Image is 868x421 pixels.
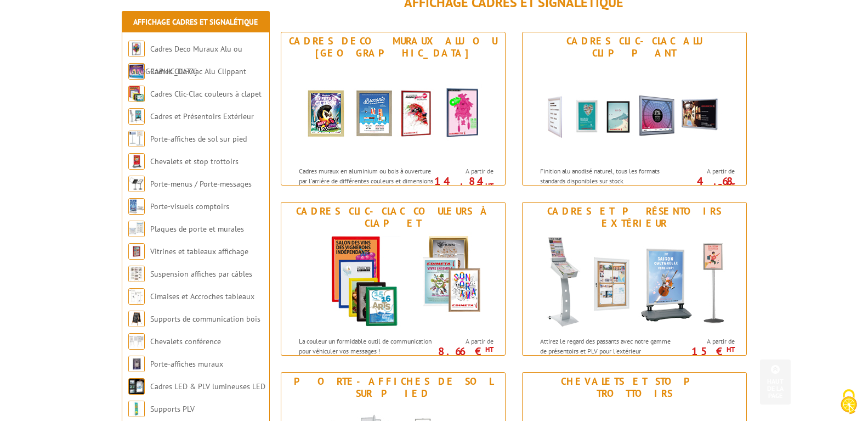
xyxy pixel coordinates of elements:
button: Cookies (fenêtre modale) [830,384,868,421]
img: Cadres Clic-Clac couleurs à clapet [128,86,145,102]
a: Porte-visuels comptoirs [150,201,229,211]
p: 14.84 € [432,178,493,191]
img: Cadres LED & PLV lumineuses LED [128,378,145,395]
div: Cadres Clic-Clac couleurs à clapet [284,205,502,229]
a: Cadres et Présentoirs Extérieur [150,111,254,121]
div: Chevalets et stop trottoirs [525,375,744,400]
a: Affichage Cadres et Signalétique [133,17,258,27]
span: A partir de [679,337,735,346]
a: Cadres LED & PLV lumineuses LED [150,381,265,391]
img: Vitrines et tableaux affichage [128,243,145,260]
img: Porte-affiches de sol sur pied [128,131,145,147]
a: Supports de communication bois [150,314,260,324]
img: Suspension affiches par câbles [128,266,145,282]
img: Porte-affiches muraux [128,356,145,372]
a: Cimaises et Accroches tableaux [150,291,254,301]
sup: HT [727,345,735,354]
p: La couleur un formidable outil de communication pour véhiculer vos messages ! [299,336,435,355]
img: Cadres et Présentoirs Extérieur [128,108,145,125]
sup: HT [485,181,493,190]
img: Cadres Deco Muraux Alu ou Bois [128,41,145,57]
a: Chevalets conférence [150,336,221,346]
span: A partir de [438,337,493,346]
a: Cadres Clic-Clac Alu Clippant [150,66,246,76]
sup: HT [485,345,493,354]
img: Porte-visuels comptoirs [128,198,145,215]
img: Cadres Clic-Clac couleurs à clapet [292,232,495,331]
a: Cadres et Présentoirs Extérieur Cadres et Présentoirs Extérieur Attirez le regard des passants av... [522,202,747,356]
div: Cadres et Présentoirs Extérieur [525,205,744,229]
img: Plaques de porte et murales [128,221,145,237]
div: Cadres Clic-Clac Alu Clippant [525,35,744,59]
p: Cadres muraux en aluminium ou bois à ouverture par l'arrière de différentes couleurs et dimension... [299,166,435,204]
img: Cimaises et Accroches tableaux [128,288,145,305]
sup: HT [727,181,735,190]
img: Supports PLV [128,401,145,417]
a: Plaques de porte et murales [150,224,244,234]
a: Suspension affiches par câbles [150,269,252,279]
a: Haut de la page [760,360,791,405]
img: Porte-menus / Porte-messages [128,176,145,192]
a: Vitrines et tableaux affichage [150,246,248,256]
img: Cadres Deco Muraux Alu ou Bois [292,62,495,161]
a: Supports PLV [150,404,195,414]
p: 4.68 € [673,178,735,191]
img: Cookies (fenêtre modale) [835,388,863,416]
img: Cadres et Présentoirs Extérieur [533,232,736,331]
a: Cadres Clic-Clac couleurs à clapet [150,89,262,99]
a: Cadres Deco Muraux Alu ou [GEOGRAPHIC_DATA] [128,44,242,76]
div: Porte-affiches de sol sur pied [284,375,502,400]
span: A partir de [438,167,493,176]
span: A partir de [679,167,735,176]
p: 8.66 € [432,348,493,355]
img: Chevalets et stop trottoirs [128,153,145,170]
div: Cadres Deco Muraux Alu ou [GEOGRAPHIC_DATA] [284,35,502,59]
p: Attirez le regard des passants avec notre gamme de présentoirs et PLV pour l'extérieur [540,336,676,355]
p: 15 € [673,348,735,355]
img: Supports de communication bois [128,311,145,327]
a: Cadres Clic-Clac couleurs à clapet Cadres Clic-Clac couleurs à clapet La couleur un formidable ou... [281,202,506,356]
img: Chevalets conférence [128,333,145,350]
a: Porte-menus / Porte-messages [150,179,252,189]
a: Cadres Deco Muraux Alu ou [GEOGRAPHIC_DATA] Cadres Deco Muraux Alu ou Bois Cadres muraux en alumi... [281,32,506,186]
a: Chevalets et stop trottoirs [150,156,239,166]
img: Cadres Clic-Clac Alu Clippant [533,62,736,161]
a: Cadres Clic-Clac Alu Clippant Cadres Clic-Clac Alu Clippant Finition alu anodisé naturel, tous le... [522,32,747,186]
p: Finition alu anodisé naturel, tous les formats standards disponibles sur stock. [540,166,676,185]
a: Porte-affiches de sol sur pied [150,134,247,144]
a: Porte-affiches muraux [150,359,223,369]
